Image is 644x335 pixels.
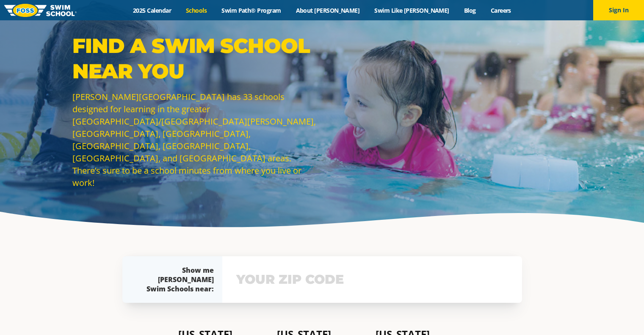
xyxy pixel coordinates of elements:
[367,6,457,14] a: Swim Like [PERSON_NAME]
[288,6,367,14] a: About [PERSON_NAME]
[72,33,318,84] p: Find a Swim School Near You
[483,6,518,14] a: Careers
[72,91,318,189] p: [PERSON_NAME][GEOGRAPHIC_DATA] has 33 schools designed for learning in the greater [GEOGRAPHIC_DA...
[126,6,179,14] a: 2025 Calendar
[214,6,288,14] a: Swim Path® Program
[456,6,483,14] a: Blog
[139,266,214,293] div: Show me [PERSON_NAME] Swim Schools near:
[4,4,77,17] img: FOSS Swim School Logo
[234,267,510,292] input: YOUR ZIP CODE
[179,6,214,14] a: Schools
